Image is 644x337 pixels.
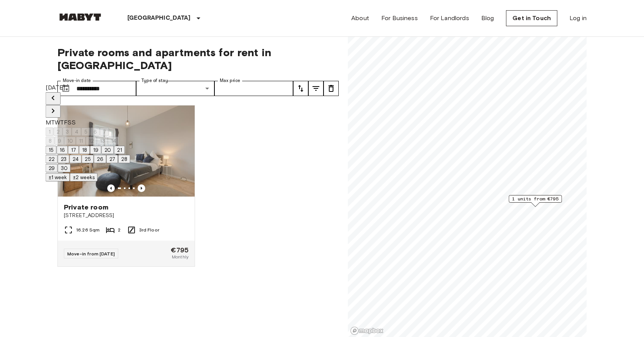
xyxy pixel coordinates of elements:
label: Move-in date [63,77,91,84]
button: 2 [54,128,63,136]
span: Monday [46,119,51,126]
button: ±2 weeks [70,173,98,181]
span: Private rooms and apartments for rent in [GEOGRAPHIC_DATA] [57,46,339,72]
button: 24 [70,155,82,163]
a: Blog [481,14,494,23]
button: 13 [97,137,108,145]
span: Saturday [67,119,71,126]
button: tune [324,81,339,96]
button: 12 [86,137,97,145]
span: [STREET_ADDRESS] [64,212,189,219]
button: 30 [58,164,71,172]
span: Thursday [60,119,64,126]
a: Log in [569,14,587,23]
a: Mapbox logo [350,326,384,335]
a: Get in Touch [506,10,557,26]
button: tune [293,81,308,96]
button: 16 [57,146,68,154]
button: ±1 week [46,173,70,181]
span: 16.26 Sqm [76,227,100,233]
label: Max price [220,77,240,84]
button: 23 [58,155,70,163]
span: Friday [64,119,67,126]
div: Move In Flexibility [46,173,130,182]
div: [DATE] [46,83,130,92]
a: Marketing picture of unit DE-01-078-004-02HPrevious imagePrevious imagePrivate room[STREET_ADDRES... [57,105,195,267]
button: 3 [63,128,72,136]
button: Previous image [138,184,145,192]
button: 1 [46,128,54,136]
span: 1 units from €795 [512,195,558,202]
span: Monthly [172,254,189,260]
p: [GEOGRAPHIC_DATA] [127,14,191,23]
button: 11 [76,137,86,145]
span: Private room [64,203,108,212]
button: 10 [64,137,76,145]
a: For Landlords [430,14,469,23]
label: Type of stay [141,77,168,84]
button: Previous month [46,92,61,105]
button: 6 [90,128,100,136]
button: 14 [108,137,119,145]
button: 28 [118,155,130,163]
button: tune [308,81,324,96]
a: For Business [381,14,418,23]
button: 4 [72,128,81,136]
button: Next month [46,105,61,118]
img: Habyt [57,13,103,21]
span: Tuesday [51,119,55,126]
button: 26 [94,155,106,163]
button: 17 [68,146,79,154]
button: 27 [106,155,118,163]
button: Previous image [107,184,115,192]
button: 18 [79,146,90,154]
span: Wednesday [55,119,60,126]
span: €795 [171,247,189,254]
a: About [351,14,369,23]
button: 20 [102,146,114,154]
button: 29 [46,164,58,172]
button: 25 [82,155,94,163]
button: 5 [81,128,90,136]
span: Sunday [71,119,76,126]
span: 2 [118,227,121,233]
button: 8 [46,137,55,145]
button: 21 [114,146,125,154]
button: 19 [90,146,102,154]
button: 22 [46,155,58,163]
div: Map marker [509,195,562,207]
button: 9 [55,137,64,145]
button: 15 [46,146,57,154]
span: 3rd Floor [139,227,159,233]
button: 7 [100,128,109,136]
span: Move-in from [DATE] [67,251,115,257]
